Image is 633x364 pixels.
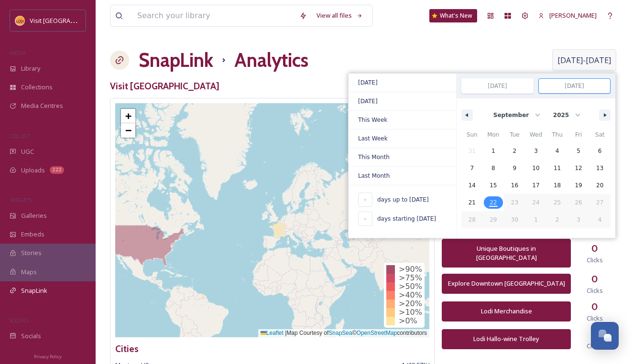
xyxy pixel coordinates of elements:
span: 13 [596,160,603,177]
div: >40% [386,291,422,300]
span: UGC [21,147,34,156]
span: [PERSON_NAME] [549,11,597,20]
a: Leaflet [261,330,284,336]
span: 16 [511,177,518,194]
span: Privacy Policy [34,353,62,360]
button: 17 [525,177,547,194]
button: 28 [461,211,483,228]
span: 1 [491,142,495,160]
button: 11 [546,160,568,177]
span: Sun [461,127,483,142]
span: 23 [511,194,518,211]
button: 24 [525,194,547,211]
span: Clicks [587,256,603,265]
span: Tue [504,127,525,142]
button: 8 [483,160,504,177]
button: 7 [461,160,483,177]
div: >50% [386,282,422,291]
span: 21 [469,194,476,211]
button: 6 [589,142,611,160]
button: 20 [589,177,611,194]
span: 8 [491,160,495,177]
span: Sat [589,127,611,142]
button: 23 [504,194,525,211]
span: 17 [532,177,539,194]
span: 27 [596,194,603,211]
span: Thu [546,127,568,142]
span: + [125,110,131,122]
span: 20 [596,177,603,194]
span: MEDIA [10,49,26,56]
span: Galleries [21,211,47,220]
span: COLLECT [10,132,30,139]
span: Clicks [587,342,603,351]
h3: 0 [591,300,598,314]
button: 15 [483,177,504,194]
span: Uploads [21,166,45,175]
span: 18 [554,177,561,194]
span: 6 [598,142,602,160]
button: 14 [461,177,483,194]
span: Last Month [349,167,456,185]
a: View all files [312,6,368,25]
button: Last Week [349,129,456,148]
button: 1 [483,142,504,160]
span: days starting [DATE] [377,214,436,223]
span: Mon [483,127,504,142]
input: Continuous [539,79,610,93]
span: 5 [577,142,580,160]
div: >75% [386,274,422,282]
span: This Month [349,148,456,166]
span: 12 [575,160,582,177]
div: >20% [386,300,422,308]
div: >90% [386,265,422,274]
div: Explore Downtown [GEOGRAPHIC_DATA] [447,279,566,288]
button: 10 [525,160,547,177]
span: Library [21,64,40,73]
input: Search your library [132,5,295,26]
h3: Cities [115,342,139,356]
input: - [358,193,372,207]
span: SnapLink [21,286,47,295]
span: 26 [575,194,582,211]
button: 26 [568,194,589,211]
a: OpenStreetMap [357,330,397,336]
span: 3 [534,142,538,160]
button: 30 [504,211,525,228]
span: 11 [554,160,561,177]
button: 3 [525,142,547,160]
span: 7 [470,160,474,177]
div: Map Courtesy of © contributors [258,329,429,337]
a: Zoom out [121,123,135,138]
button: Open Chat [591,322,619,350]
span: − [125,124,131,136]
span: Collections [21,83,53,92]
button: Lodi Merchandise [442,301,571,321]
div: >0% [386,317,422,325]
button: 27 [589,194,611,211]
span: 22 [490,194,497,211]
span: [DATE] - [DATE] [557,54,611,66]
button: 29 [483,211,504,228]
h3: Visit [GEOGRAPHIC_DATA] [110,79,619,93]
span: Visit [GEOGRAPHIC_DATA] [30,16,104,25]
div: Unique Boutiques in [GEOGRAPHIC_DATA] [447,244,566,262]
span: Embeds [21,230,44,239]
a: What's New [429,9,477,22]
span: days up to [DATE] [377,195,429,204]
span: 2 [513,142,517,160]
button: 21 [461,194,483,211]
button: 25 [546,194,568,211]
span: 29 [490,211,497,228]
a: [PERSON_NAME] [534,6,601,25]
span: Stories [21,248,42,257]
h1: Analytics [234,46,308,75]
span: SOCIALS [10,317,29,324]
span: 19 [575,177,582,194]
span: 10 [532,160,539,177]
button: 19 [568,177,589,194]
span: 28 [469,211,476,228]
span: 4 [556,142,559,160]
div: 222 [50,166,64,174]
